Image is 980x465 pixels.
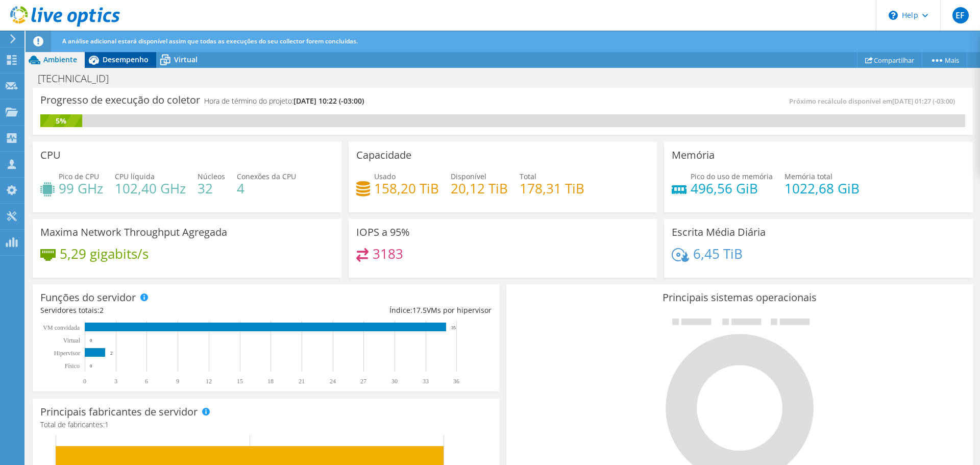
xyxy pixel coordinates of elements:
[356,227,410,238] h3: IOPS a 95%
[103,55,149,64] span: Desempenho
[423,378,429,385] text: 33
[451,325,456,330] text: 35
[785,172,832,181] span: Memória total
[374,172,396,181] span: Usado
[174,55,198,64] span: Virtual
[672,150,715,161] h3: Memória
[857,52,922,68] a: Compartilhar
[40,227,227,238] h3: Maxima Network Throughput Agregada
[451,183,508,194] h4: 20,12 TiB
[206,378,212,385] text: 12
[83,378,86,385] text: 0
[391,378,398,385] text: 30
[520,183,584,194] h4: 178,31 TiB
[54,350,80,357] text: Hipervisor
[237,183,296,194] h4: 4
[40,305,266,316] div: Servidores totais:
[43,55,77,64] span: Ambiente
[40,115,82,127] div: 5%
[40,292,136,303] h3: Funções do servidor
[204,95,364,107] h4: Hora de término do projeto:
[514,292,965,303] h3: Principais sistemas operacionais
[330,378,336,385] text: 24
[785,183,860,194] h4: 1022,68 GiB
[922,52,967,68] a: Mais
[100,305,104,315] span: 2
[952,7,969,23] span: EF
[266,305,492,316] div: Índice: VMs por hipervisor
[374,183,439,194] h4: 158,20 TiB
[115,172,155,181] span: CPU líquida
[299,378,305,385] text: 21
[90,363,92,369] text: 0
[451,172,486,181] span: Disponível
[33,73,125,84] h1: [TECHNICAL_ID]
[237,172,296,181] span: Conexões da CPU
[59,183,103,194] h4: 99 GHz
[412,305,427,315] span: 17.5
[198,183,225,194] h4: 32
[90,338,92,343] text: 0
[40,406,198,418] h3: Principais fabricantes de servidor
[373,248,403,259] h4: 3183
[59,172,99,181] span: Pico de CPU
[672,227,766,238] h3: Escrita Média Diária
[360,378,366,385] text: 27
[520,172,536,181] span: Total
[65,362,80,370] tspan: Físico
[691,172,773,181] span: Pico do uso de memória
[267,378,274,385] text: 18
[40,150,61,161] h3: CPU
[237,378,243,385] text: 15
[40,419,492,430] h4: Total de fabricantes:
[889,11,898,20] svg: \n
[105,420,109,429] span: 1
[62,37,358,45] span: A análise adicional estará disponível assim que todas as execuções do seu collector forem concluí...
[114,378,117,385] text: 3
[63,337,81,344] text: Virtual
[693,248,743,259] h4: 6,45 TiB
[110,351,113,356] text: 2
[60,248,149,259] h4: 5,29 gigabits/s
[453,378,459,385] text: 36
[115,183,186,194] h4: 102,40 GHz
[789,96,960,106] span: Próximo recálculo disponível em
[293,96,364,106] span: [DATE] 10:22 (-03:00)
[176,378,179,385] text: 9
[198,172,225,181] span: Núcleos
[43,324,80,331] text: VM convidada
[892,96,955,106] span: [DATE] 01:27 (-03:00)
[145,378,148,385] text: 6
[691,183,773,194] h4: 496,56 GiB
[356,150,411,161] h3: Capacidade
